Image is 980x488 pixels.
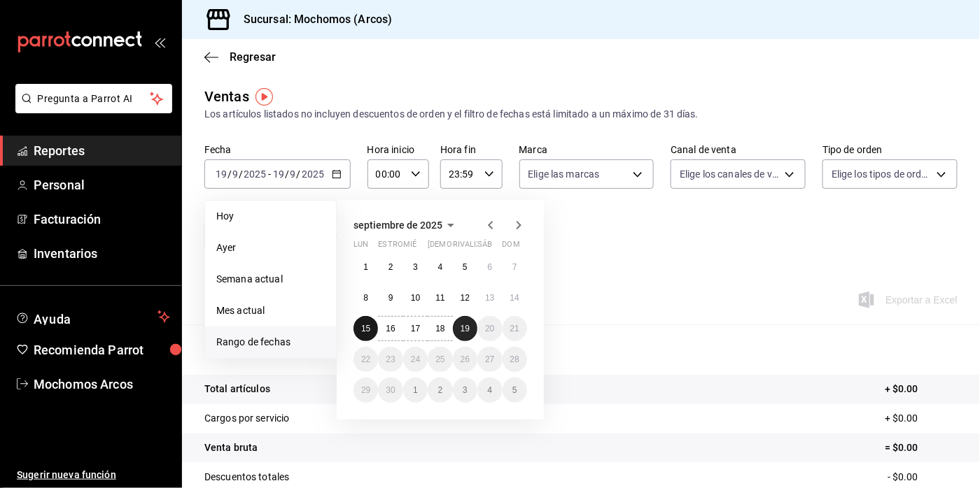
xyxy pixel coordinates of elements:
span: septiembre de 2025 [353,220,442,231]
abbr: 5 de octubre de 2025 [512,385,517,395]
abbr: 4 de octubre de 2025 [487,385,492,395]
abbr: 27 de septiembre de 2025 [485,354,494,364]
abbr: miércoles [403,240,416,254]
span: / [297,168,301,180]
abbr: sábado [477,240,492,254]
span: Semana actual [216,272,325,287]
button: 17 de septiembre de 2025 [403,316,428,341]
p: Cargos por servicio [204,411,290,426]
abbr: 26 de septiembre de 2025 [461,354,470,364]
button: 1 de octubre de 2025 [403,378,428,403]
abbr: viernes [453,240,491,254]
span: Ayer [216,241,325,255]
abbr: 15 de septiembre de 2025 [361,324,370,333]
abbr: 4 de septiembre de 2025 [438,262,443,272]
button: 30 de septiembre de 2025 [378,378,402,403]
abbr: martes [378,240,422,254]
button: 4 de octubre de 2025 [477,378,502,403]
button: septiembre de 2025 [353,217,459,234]
span: Regresar [230,50,276,64]
abbr: 14 de septiembre de 2025 [510,293,519,303]
abbr: lunes [353,240,368,254]
p: Total artículos [204,382,270,396]
label: Tipo de orden [822,145,958,155]
span: Elige las marcas [528,167,600,181]
button: 18 de septiembre de 2025 [428,316,452,341]
span: Hoy [216,209,325,224]
abbr: 29 de septiembre de 2025 [361,385,370,395]
abbr: 5 de septiembre de 2025 [463,262,468,272]
button: 20 de septiembre de 2025 [477,316,502,341]
button: 14 de septiembre de 2025 [503,285,527,310]
button: 6 de septiembre de 2025 [477,254,502,280]
abbr: 2 de septiembre de 2025 [388,262,393,272]
span: / [239,168,243,180]
font: Facturación [34,212,101,227]
img: Marcador de información sobre herramientas [255,88,273,106]
button: 3 de septiembre de 2025 [403,254,428,280]
button: 21 de septiembre de 2025 [503,316,527,341]
abbr: 20 de septiembre de 2025 [485,324,494,333]
span: Rango de fechas [216,335,325,350]
abbr: 28 de septiembre de 2025 [510,354,519,364]
abbr: 1 de septiembre de 2025 [363,262,368,272]
span: Pregunta a Parrot AI [38,92,150,106]
abbr: 25 de septiembre de 2025 [435,354,444,364]
button: 24 de septiembre de 2025 [403,347,428,372]
abbr: domingo [503,240,520,254]
p: Venta bruta [204,440,258,455]
button: 8 de septiembre de 2025 [353,285,378,310]
span: Elige los canales de venta [680,167,780,181]
button: 23 de septiembre de 2025 [378,347,402,372]
button: 4 de septiembre de 2025 [428,254,452,280]
p: + $0.00 [885,382,958,396]
button: 7 de septiembre de 2025 [503,254,527,280]
font: Recomienda Parrot [34,343,143,357]
div: Los artículos listados no incluyen descuentos de orden y el filtro de fechas está limitado a un m... [204,107,958,122]
button: Pregunta a Parrot AI [15,84,172,113]
font: Reportes [34,143,85,158]
input: -- [215,168,227,180]
a: Pregunta a Parrot AI [10,101,172,116]
button: 27 de septiembre de 2025 [477,347,502,372]
font: Personal [34,178,85,192]
p: Descuentos totales [204,470,289,485]
button: 26 de septiembre de 2025 [453,347,477,372]
abbr: 17 de septiembre de 2025 [411,324,420,333]
button: 19 de septiembre de 2025 [453,316,477,341]
span: Elige los tipos de orden [832,167,932,181]
button: 25 de septiembre de 2025 [428,347,452,372]
font: Inventarios [34,246,97,261]
button: 28 de septiembre de 2025 [503,347,527,372]
button: 15 de septiembre de 2025 [353,316,378,341]
abbr: 30 de septiembre de 2025 [386,385,395,395]
abbr: 13 de septiembre de 2025 [485,293,494,303]
label: Hora inicio [367,145,429,155]
abbr: 18 de septiembre de 2025 [435,324,444,333]
button: 12 de septiembre de 2025 [453,285,477,310]
input: -- [232,168,239,180]
h3: Sucursal: Mochomos (Arcos) [232,11,392,28]
abbr: 23 de septiembre de 2025 [386,354,395,364]
input: -- [290,168,297,180]
button: 5 de septiembre de 2025 [453,254,477,280]
button: 2 de octubre de 2025 [428,378,452,403]
input: ---- [301,168,325,180]
label: Fecha [204,145,351,155]
button: Regresar [204,50,276,64]
button: 16 de septiembre de 2025 [378,316,402,341]
abbr: 12 de septiembre de 2025 [461,293,470,303]
p: + $0.00 [885,411,958,426]
p: = $0.00 [885,440,958,455]
input: ---- [243,168,267,180]
abbr: 3 de septiembre de 2025 [413,262,418,272]
button: 29 de septiembre de 2025 [353,378,378,403]
abbr: 10 de septiembre de 2025 [411,293,420,303]
button: 1 de septiembre de 2025 [353,254,378,280]
abbr: 8 de septiembre de 2025 [363,293,368,303]
font: Mochomos Arcos [34,377,133,392]
abbr: 3 de octubre de 2025 [463,385,468,395]
button: 13 de septiembre de 2025 [477,285,502,310]
abbr: jueves [428,240,510,254]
